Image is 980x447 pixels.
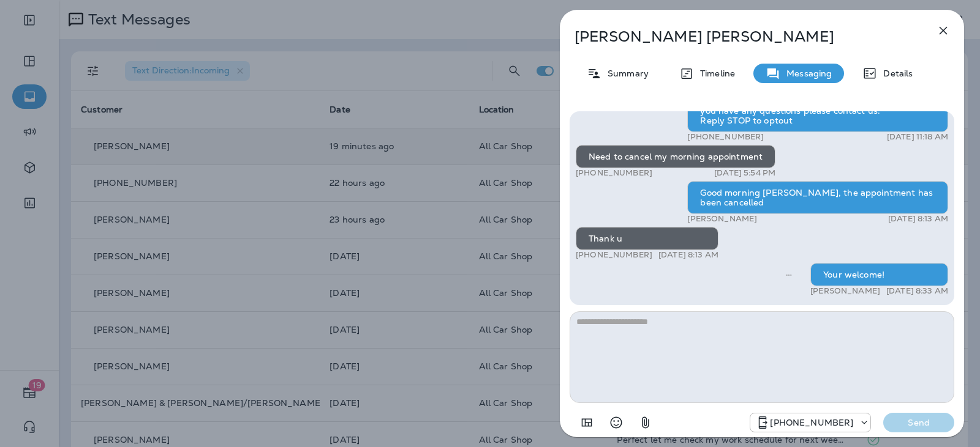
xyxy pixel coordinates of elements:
p: Details [877,68,913,78]
p: [DATE] 5:54 PM [714,168,775,178]
div: Thank u [576,227,718,250]
p: [DATE] 8:13 AM [888,214,948,224]
p: Summary [601,68,649,78]
p: [DATE] 8:13 AM [658,250,718,260]
p: [DATE] 11:18 AM [887,132,948,142]
p: [DATE] 8:33 AM [886,286,948,296]
p: Timeline [694,68,735,78]
div: Good morning [PERSON_NAME], the appointment has been cancelled [687,181,948,214]
div: Your welcome! [810,263,948,286]
button: Add in a premade template [575,410,599,435]
p: [PERSON_NAME] [810,286,880,296]
p: [PHONE_NUMBER] [687,132,764,142]
span: Sent [786,268,792,279]
p: [PERSON_NAME] [687,214,757,224]
p: [PERSON_NAME] [PERSON_NAME] [575,28,909,45]
p: Messaging [780,68,832,78]
p: [PHONE_NUMBER] [576,250,652,260]
div: +1 (689) 265-4479 [750,415,870,430]
p: [PHONE_NUMBER] [770,418,853,427]
button: Select an emoji [604,410,628,435]
p: [PHONE_NUMBER] [576,168,652,178]
div: Need to cancel my morning appointment [576,145,775,168]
